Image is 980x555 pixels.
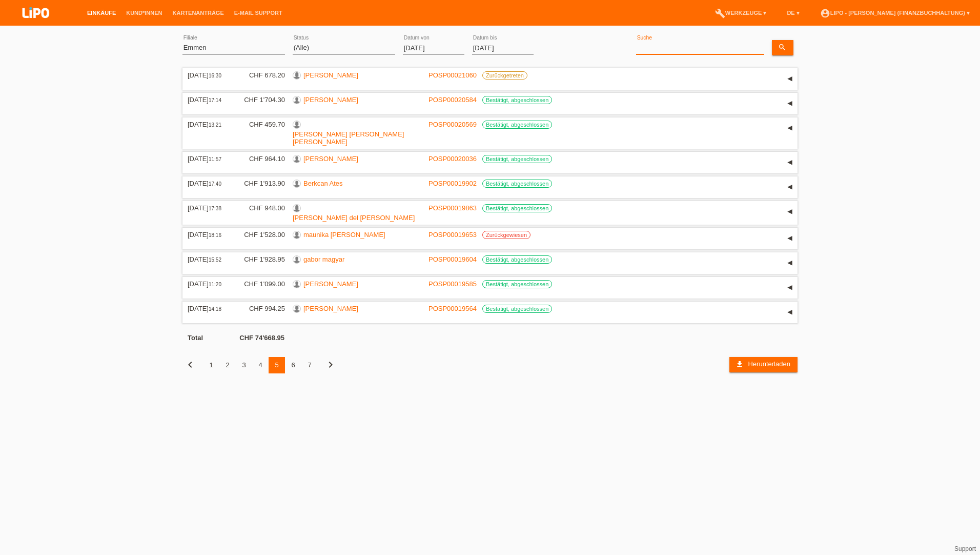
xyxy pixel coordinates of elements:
[782,96,798,111] div: auf-/zuklappen
[303,231,385,239] a: maunika [PERSON_NAME]
[428,204,477,212] a: POSP00019863
[236,180,285,187] div: CHF 1'913.90
[236,121,285,128] div: CHF 459.70
[209,181,221,187] span: 17:40
[236,357,252,373] div: 3
[428,155,477,163] a: POSP00020036
[209,122,221,128] span: 13:21
[729,357,798,372] a: download Herunterladen
[209,206,221,211] span: 17:38
[782,155,798,170] div: auf-/zuklappen
[482,180,552,188] label: Bestätigt, abgeschlossen
[820,8,830,18] i: account_circle
[778,43,786,51] i: search
[815,10,975,16] a: account_circleLIPO - [PERSON_NAME] (Finanzbuchhaltung) ▾
[188,255,229,263] div: [DATE]
[482,155,552,163] label: Bestätigt, abgeschlossen
[428,121,477,128] a: POSP00020569
[239,334,284,342] b: CHF 74'668.95
[303,155,358,163] a: [PERSON_NAME]
[428,280,477,288] a: POSP00019585
[782,280,798,295] div: auf-/zuklappen
[782,180,798,195] div: auf-/zuklappen
[303,255,344,263] a: gabor magyar
[428,255,477,263] a: POSP00019604
[209,257,221,263] span: 15:52
[303,305,358,312] a: [PERSON_NAME]
[184,359,196,371] i: chevron_left
[168,10,229,16] a: Kartenanträge
[782,255,798,271] div: auf-/zuklappen
[209,282,221,287] span: 11:20
[219,357,236,373] div: 2
[428,180,477,187] a: POSP00019902
[209,156,221,162] span: 11:57
[229,10,288,16] a: E-Mail Support
[715,8,725,18] i: build
[324,359,337,371] i: chevron_right
[188,96,229,104] div: [DATE]
[293,130,404,146] a: [PERSON_NAME] [PERSON_NAME] [PERSON_NAME]
[188,280,229,288] div: [DATE]
[482,204,552,212] label: Bestätigt, abgeschlossen
[303,180,343,187] a: Berkcan Ates
[188,155,229,163] div: [DATE]
[252,357,269,373] div: 4
[82,10,121,16] a: Einkäufe
[301,357,318,373] div: 7
[736,360,744,368] i: download
[428,96,477,104] a: POSP00020584
[748,360,790,368] span: Herunterladen
[236,305,285,312] div: CHF 994.25
[188,204,229,212] div: [DATE]
[782,305,798,320] div: auf-/zuklappen
[188,231,229,239] div: [DATE]
[482,71,527,80] label: Zurückgetreten
[236,255,285,263] div: CHF 1'928.95
[285,357,301,373] div: 6
[782,71,798,87] div: auf-/zuklappen
[782,204,798,220] div: auf-/zuklappen
[482,121,552,129] label: Bestätigt, abgeschlossen
[209,97,221,103] span: 17:14
[188,180,229,187] div: [DATE]
[782,231,798,246] div: auf-/zuklappen
[482,96,552,104] label: Bestätigt, abgeschlossen
[303,280,358,288] a: [PERSON_NAME]
[269,357,285,373] div: 5
[236,71,285,79] div: CHF 678.20
[236,155,285,163] div: CHF 964.10
[236,204,285,212] div: CHF 948.00
[782,121,798,136] div: auf-/zuklappen
[188,71,229,79] div: [DATE]
[10,21,62,29] a: LIPO pay
[428,71,477,79] a: POSP00021060
[188,121,229,128] div: [DATE]
[236,280,285,288] div: CHF 1'099.00
[293,214,415,222] a: [PERSON_NAME] del [PERSON_NAME]
[482,231,530,239] label: Zurückgewiesen
[710,10,772,16] a: buildWerkzeuge ▾
[209,232,221,238] span: 18:16
[209,73,221,78] span: 16:30
[772,40,793,55] a: search
[303,71,358,79] a: [PERSON_NAME]
[203,357,219,373] div: 1
[482,280,552,288] label: Bestätigt, abgeschlossen
[236,231,285,239] div: CHF 1'528.00
[188,334,203,342] b: Total
[482,305,552,313] label: Bestätigt, abgeschlossen
[428,305,477,312] a: POSP00019564
[121,10,167,16] a: Kund*innen
[782,10,804,16] a: DE ▾
[303,96,358,104] a: [PERSON_NAME]
[428,231,477,239] a: POSP00019653
[482,255,552,264] label: Bestätigt, abgeschlossen
[236,96,285,104] div: CHF 1'704.30
[954,545,976,552] a: Support
[209,306,221,312] span: 14:18
[188,305,229,312] div: [DATE]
